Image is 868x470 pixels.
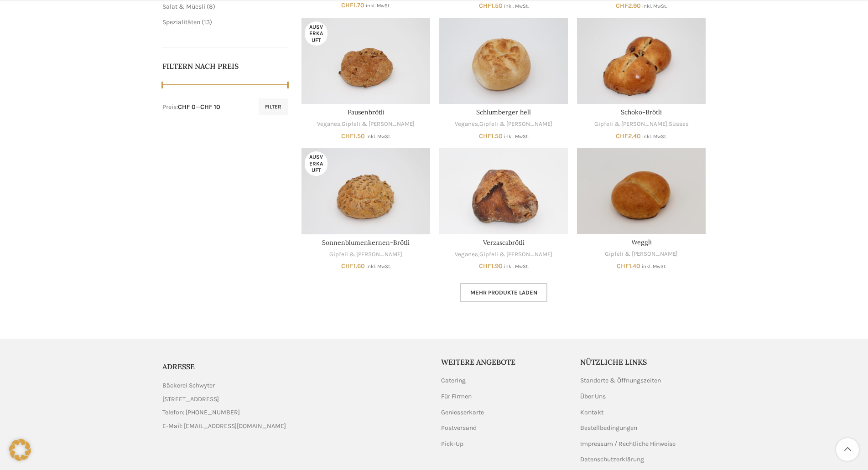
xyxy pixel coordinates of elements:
div: , [439,250,568,259]
bdi: 1.50 [479,132,503,140]
a: Gipfeli & [PERSON_NAME] [342,120,415,129]
h5: Filtern nach Preis [162,61,288,71]
a: Schlumberger hell [476,108,531,116]
a: Weggli [577,148,706,234]
a: Gipfeli & [PERSON_NAME] [605,250,678,258]
small: inkl. MwSt. [366,3,390,9]
a: Spezialitäten [162,18,200,26]
div: , [577,120,706,129]
span: CHF [341,262,353,270]
a: Mehr Produkte laden [460,283,547,302]
small: inkl. MwSt. [366,134,391,139]
a: Veganes [455,250,478,259]
span: Ausverkauft [305,151,327,176]
bdi: 2.90 [616,2,641,10]
a: List item link [162,408,427,418]
a: Sonnenblumenkernen-Brötli [301,148,430,234]
bdi: 1.90 [479,262,503,270]
small: inkl. MwSt. [504,134,529,139]
bdi: 1.60 [341,262,365,270]
span: Mehr Produkte laden [470,289,537,296]
bdi: 1.50 [341,132,365,140]
a: Schoko-Brötli [577,18,706,104]
a: Geniesserkarte [441,408,485,417]
a: Pausenbrötli [348,108,385,116]
a: Datenschutzerklärung [580,455,645,464]
a: Schlumberger hell [439,18,568,104]
a: Gipfeli & [PERSON_NAME] [329,250,402,259]
span: Ausverkauft [305,21,327,46]
a: Schoko-Brötli [621,108,662,116]
a: Kontakt [580,408,604,417]
span: CHF [479,2,491,10]
small: inkl. MwSt. [642,3,667,9]
a: Impressum / Rechtliche Hinweise [580,439,676,449]
span: CHF [616,132,628,140]
span: E-Mail: [EMAIL_ADDRESS][DOMAIN_NAME] [162,421,286,431]
div: , [439,120,568,129]
span: 8 [209,3,213,10]
span: CHF [617,262,629,270]
bdi: 1.40 [617,262,640,270]
a: Salat & Müesli [162,3,205,10]
span: CHF [479,132,491,140]
a: Pick-Up [441,439,464,449]
a: Gipfeli & [PERSON_NAME] [479,120,552,129]
small: inkl. MwSt. [642,263,666,269]
small: inkl. MwSt. [366,263,391,269]
a: Für Firmen [441,392,473,401]
a: Süsses [669,120,689,129]
a: Bestellbedingungen [580,424,638,433]
span: CHF [341,132,353,140]
a: Über Uns [580,392,607,401]
a: Veganes [317,120,340,129]
span: CHF 0 [178,103,196,111]
a: Scroll to top button [836,438,859,461]
small: inkl. MwSt. [504,263,529,269]
a: Catering [441,376,467,385]
span: CHF 10 [200,103,220,111]
a: Verzascabrötli [483,238,525,247]
a: Gipfeli & [PERSON_NAME] [479,250,552,259]
bdi: 1.50 [479,2,503,10]
span: [STREET_ADDRESS] [162,394,219,404]
bdi: 1.70 [341,1,364,9]
small: inkl. MwSt. [642,134,667,139]
a: Sonnenblumenkernen-Brötli [322,238,410,247]
h5: Nützliche Links [580,357,706,367]
small: inkl. MwSt. [504,3,529,9]
a: Weggli [631,238,652,246]
span: CHF [341,1,353,9]
a: Gipfeli & [PERSON_NAME] [594,120,667,129]
span: CHF [479,262,491,270]
h5: Weitere Angebote [441,357,567,367]
a: Postversand [441,424,478,433]
a: Veganes [455,120,478,129]
bdi: 2.40 [616,132,641,140]
span: Bäckerei Schwyter [162,381,215,391]
span: 13 [204,18,210,26]
div: , [301,120,430,129]
button: Filter [259,98,288,115]
span: ADRESSE [162,362,195,371]
a: Verzascabrötli [439,148,568,234]
span: CHF [616,2,628,10]
a: Standorte & Öffnungszeiten [580,376,662,385]
div: Preis: — [162,103,220,112]
a: Pausenbrötli [301,18,430,104]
